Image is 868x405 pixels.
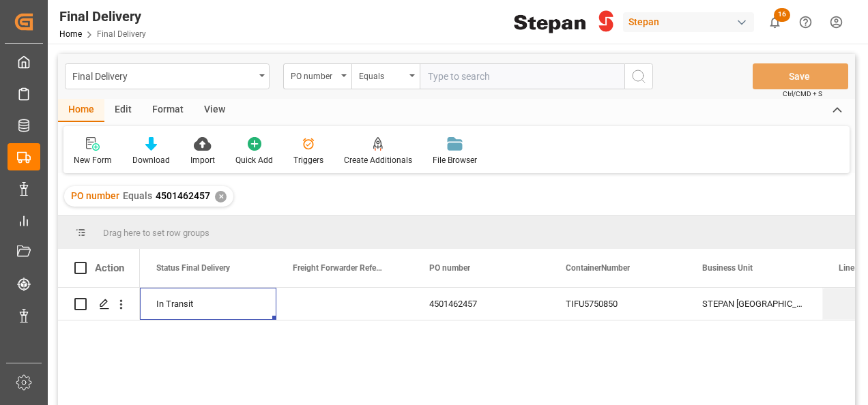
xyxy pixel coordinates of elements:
button: search button [624,63,653,89]
button: Stepan [623,9,759,35]
button: open menu [283,63,351,89]
div: ✕ [215,191,227,202]
div: Stepan [623,12,754,32]
span: Business Unit [702,263,753,273]
button: Save [753,63,848,89]
button: Help Center [790,7,821,37]
span: Ctrl/CMD + S [783,89,822,99]
div: Edit [104,99,142,122]
button: show 16 new notifications [759,7,790,37]
div: Press SPACE to select this row. [58,288,140,320]
div: Quick Add [235,154,273,166]
div: Final Delivery [59,6,146,27]
div: View [194,99,235,122]
div: File Browser [433,154,477,166]
button: open menu [351,63,420,89]
div: PO number [291,67,337,82]
div: Format [142,99,194,122]
div: New Form [74,154,112,166]
span: ContainerNumber [566,263,630,273]
div: In Transit [156,288,260,320]
div: TIFU5750850 [549,288,686,320]
div: Equals [359,67,405,82]
span: 4501462457 [156,190,210,201]
div: Create Additionals [344,154,412,166]
span: Drag here to set row groups [103,228,209,238]
div: Final Delivery [72,67,255,84]
img: Stepan_Company_logo.svg.png_1713531530.png [514,10,613,34]
div: STEPAN [GEOGRAPHIC_DATA] - [PERSON_NAME] [686,288,822,320]
span: 16 [774,8,790,22]
div: Import [190,154,215,166]
input: Type to search [420,63,624,89]
span: PO number [71,190,119,201]
div: Download [132,154,170,166]
button: open menu [65,63,270,89]
div: Home [58,99,104,122]
span: Freight Forwarder Reference [293,263,384,273]
div: Action [95,262,124,274]
div: Triggers [293,154,323,166]
a: Home [59,29,82,39]
span: Status Final Delivery [156,263,230,273]
div: 4501462457 [413,288,549,320]
span: PO number [429,263,470,273]
span: Equals [123,190,152,201]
